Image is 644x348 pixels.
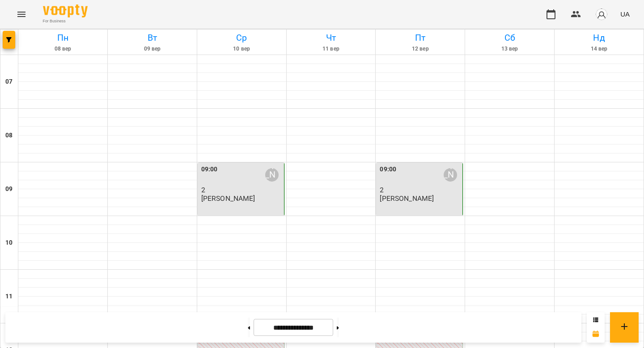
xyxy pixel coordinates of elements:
[201,165,218,174] label: 09:00
[109,45,195,53] h6: 09 вер
[466,31,553,45] h6: Сб
[288,45,374,53] h6: 11 вер
[43,4,88,17] img: Voopty Logo
[380,165,396,174] label: 09:00
[556,45,642,53] h6: 14 вер
[20,31,106,45] h6: Пн
[444,168,457,182] div: Білинець Магдалина Василівна
[5,238,13,248] h6: 10
[43,18,88,24] span: For Business
[20,45,106,53] h6: 08 вер
[5,131,13,140] h6: 08
[199,45,285,53] h6: 10 вер
[5,77,13,87] h6: 07
[620,9,630,19] span: UA
[466,45,553,53] h6: 13 вер
[265,168,279,182] div: Білинець Магдалина Василівна
[377,45,463,53] h6: 12 вер
[556,31,642,45] h6: Нд
[617,6,633,22] button: UA
[201,195,255,202] p: [PERSON_NAME]
[5,184,13,194] h6: 09
[109,31,195,45] h6: Вт
[288,31,374,45] h6: Чт
[5,292,13,301] h6: 11
[201,186,282,194] p: 2
[199,31,285,45] h6: Ср
[595,8,608,21] img: avatar_s.png
[380,195,434,202] p: [PERSON_NAME]
[380,186,461,194] p: 2
[377,31,463,45] h6: Пт
[11,4,32,25] button: Menu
